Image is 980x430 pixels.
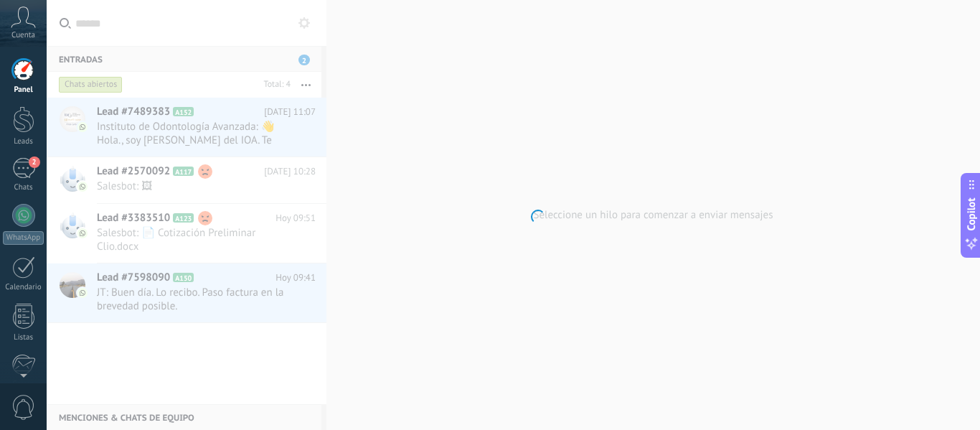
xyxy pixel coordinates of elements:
div: WhatsApp [3,231,44,245]
div: Leads [3,137,44,146]
div: Listas [3,333,44,342]
span: Copilot [964,197,979,230]
div: Panel [3,85,44,95]
span: 2 [29,156,40,168]
div: Calendario [3,283,44,292]
div: Chats [3,183,44,192]
span: Cuenta [11,31,35,40]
